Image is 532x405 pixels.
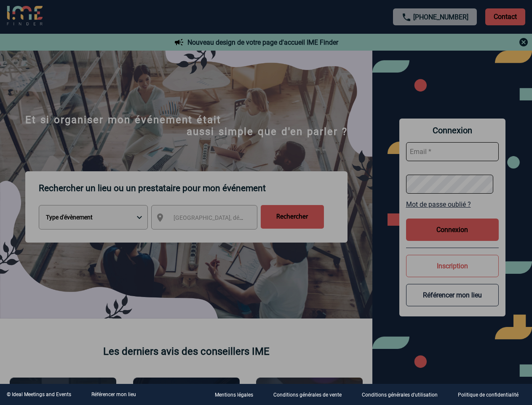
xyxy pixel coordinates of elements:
[451,391,532,399] a: Politique de confidentialité
[267,391,355,399] a: Conditions générales de vente
[355,391,451,399] a: Conditions générales d'utilisation
[362,392,438,398] p: Conditions générales d'utilisation
[7,391,71,397] div: © Ideal Meetings and Events
[91,391,136,397] a: Référencer mon lieu
[215,392,253,398] p: Mentions légales
[458,392,519,398] p: Politique de confidentialité
[208,391,267,399] a: Mentions légales
[273,392,342,398] p: Conditions générales de vente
